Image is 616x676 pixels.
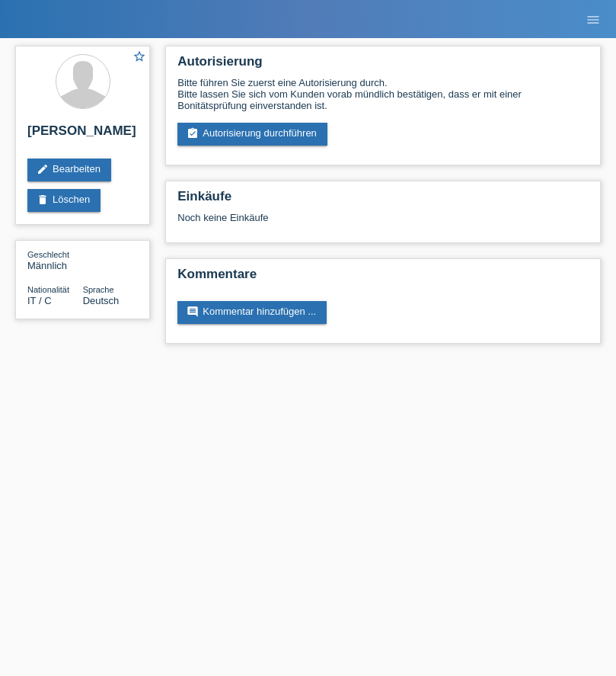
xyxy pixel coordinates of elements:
a: assignment_turned_inAutorisierung durchführen [177,123,327,146]
div: Bitte führen Sie zuerst eine Autorisierung durch. Bitte lassen Sie sich vom Kunden vorab mündlich... [177,77,589,111]
h2: Einkäufe [177,189,589,212]
h2: Autorisierung [177,54,589,77]
span: Deutsch [83,295,120,306]
i: edit [37,163,49,175]
a: editBearbeiten [27,159,111,181]
div: Noch keine Einkäufe [177,212,589,235]
i: delete [37,194,49,206]
a: commentKommentar hinzufügen ... [177,301,327,324]
span: Italien / C / 09.06.2021 [27,295,52,306]
i: menu [586,12,601,27]
i: assignment_turned_in [187,127,199,139]
a: star_border [132,50,146,66]
a: deleteLöschen [27,189,101,212]
h2: [PERSON_NAME] [27,123,138,146]
span: Sprache [83,285,114,294]
i: star_border [132,50,146,63]
i: comment [187,306,199,318]
span: Nationalität [27,285,69,294]
div: Männlich [27,248,83,271]
span: Geschlecht [27,250,69,259]
h2: Kommentare [177,267,589,290]
a: menu [578,14,608,24]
